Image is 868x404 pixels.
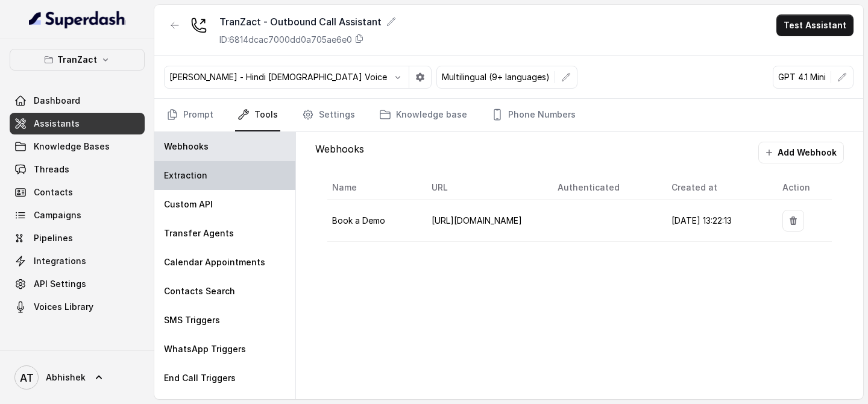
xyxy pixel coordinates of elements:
[164,99,216,131] a: Prompt
[29,10,126,29] img: light.svg
[235,99,280,131] a: Tools
[164,256,265,268] p: Calendar Appointments
[34,278,86,290] span: API Settings
[46,371,86,383] span: Abhishek
[442,71,550,83] p: Multilingual (9+ languages)
[332,215,385,226] span: Book a Demo
[10,181,145,203] a: Contacts
[34,163,69,175] span: Threads
[164,227,234,239] p: Transfer Agents
[164,140,209,153] p: Webhooks
[34,301,93,313] span: Voices Library
[432,215,522,226] span: [URL][DOMAIN_NAME]
[758,142,844,163] button: Add Webhook
[164,99,854,131] nav: Tabs
[327,175,421,200] th: Name
[34,140,110,153] span: Knowledge Bases
[422,175,549,200] th: URL
[10,250,145,272] a: Integrations
[34,118,80,130] span: Assistants
[10,49,145,71] button: TranZact
[34,255,86,267] span: Integrations
[34,95,80,107] span: Dashboard
[10,136,145,157] a: Knowledge Bases
[10,159,145,180] a: Threads
[34,232,73,244] span: Pipelines
[10,90,145,112] a: Dashboard
[34,209,81,221] span: Campaigns
[300,99,357,131] a: Settings
[315,142,364,163] p: Webhooks
[164,372,236,384] p: End Call Triggers
[164,169,207,181] p: Extraction
[164,285,235,297] p: Contacts Search
[164,198,213,210] p: Custom API
[548,175,662,200] th: Authenticated
[671,215,732,226] span: [DATE] 13:22:13
[164,343,246,355] p: WhatsApp Triggers
[34,186,73,198] span: Contacts
[10,204,145,226] a: Campaigns
[10,296,145,318] a: Voices Library
[20,371,34,384] text: AT
[776,14,854,36] button: Test Assistant
[219,14,396,29] div: TranZact - Outbound Call Assistant
[164,314,220,326] p: SMS Triggers
[10,113,145,134] a: Assistants
[169,71,387,83] p: [PERSON_NAME] - Hindi [DEMOGRAPHIC_DATA] Voice
[778,71,826,83] p: GPT 4.1 Mini
[10,361,145,394] a: Abhishek
[377,99,470,131] a: Knowledge base
[219,34,352,46] p: ID: 6814dcac7000dd0a705ae6e0
[773,175,832,200] th: Action
[662,175,773,200] th: Created at
[489,99,578,131] a: Phone Numbers
[10,273,145,295] a: API Settings
[57,52,97,67] p: TranZact
[10,227,145,249] a: Pipelines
